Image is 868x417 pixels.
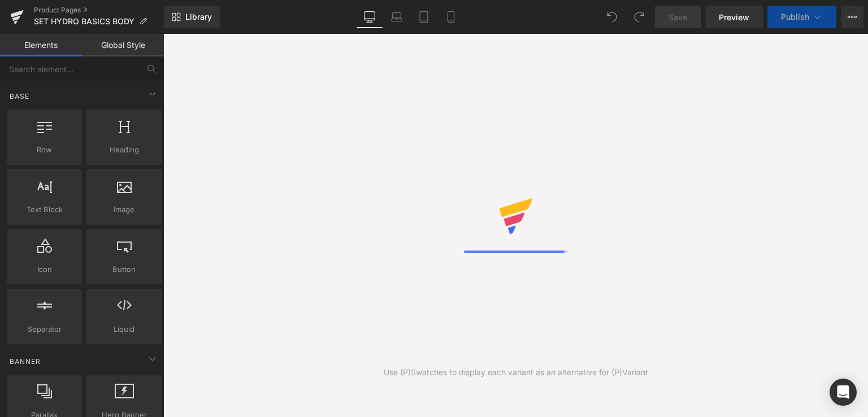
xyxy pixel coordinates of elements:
a: Desktop [356,6,383,28]
span: Icon [10,264,79,275]
span: Image [90,204,158,216]
button: More [841,6,863,28]
a: Preview [705,6,763,28]
div: Use (P)Swatches to display each variant as an alternative for (P)Variant [384,366,648,379]
a: New Library [164,6,220,28]
button: Undo [601,6,623,28]
div: Open Intercom Messenger [830,379,857,406]
a: Global Style [82,34,164,56]
button: Redo [628,6,650,28]
span: SET HYDRO BASICS BODY [34,17,134,26]
span: Library [185,12,212,22]
span: Banner [8,356,42,367]
span: Save [669,11,687,23]
span: Row [10,144,79,156]
a: Tablet [410,6,437,28]
span: Liquid [90,323,158,335]
a: Mobile [437,6,465,28]
span: Base [8,91,31,102]
button: Publish [767,6,836,28]
a: Product Pages [34,6,164,15]
span: Heading [90,144,158,156]
span: Preview [719,11,749,23]
span: Separator [10,323,79,335]
a: Laptop [383,6,410,28]
span: Button [90,264,158,275]
span: Text Block [10,204,79,216]
span: Publish [781,12,809,21]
